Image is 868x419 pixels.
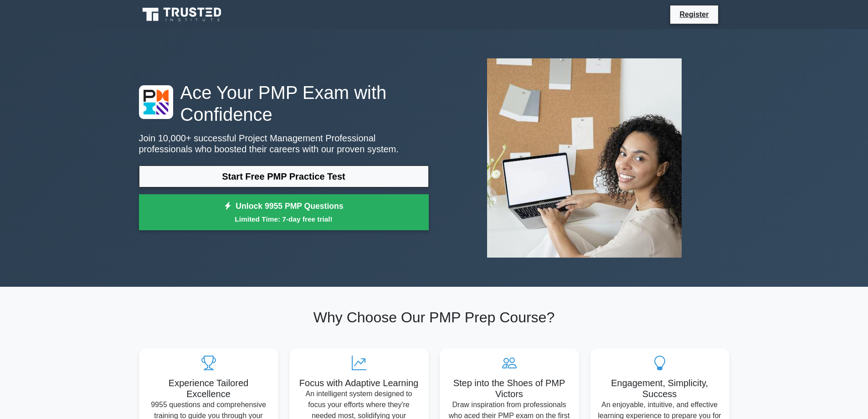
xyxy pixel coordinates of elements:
[447,378,572,399] h5: Step into the Shoes of PMP Victors
[674,9,714,20] a: Register
[150,214,417,224] small: Limited Time: 7-day free trial!
[139,309,729,326] h2: Why Choose Our PMP Prep Course?
[146,378,271,399] h5: Experience Tailored Excellence
[139,166,429,187] a: Start Free PMP Practice Test
[597,378,722,399] h5: Engagement, Simplicity, Success
[297,378,421,388] h5: Focus with Adaptive Learning
[139,133,429,155] p: Join 10,000+ successful Project Management Professional professionals who boosted their careers w...
[139,194,429,231] a: Unlock 9955 PMP QuestionsLimited Time: 7-day free trial!
[139,82,429,125] h1: Ace Your PMP Exam with Confidence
